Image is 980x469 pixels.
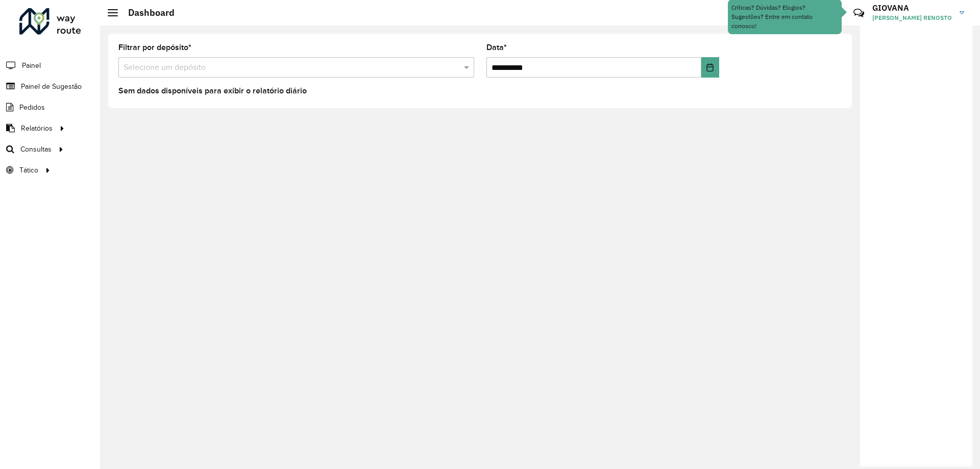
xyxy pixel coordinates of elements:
[20,144,52,155] span: Consultas
[19,102,45,113] span: Pedidos
[118,41,191,54] label: Filtrar por depósito
[21,81,82,92] span: Painel de Sugestão
[118,85,307,97] label: Sem dados disponíveis para exibir o relatório diário
[22,60,41,71] span: Painel
[21,123,53,134] span: Relatórios
[848,2,870,24] a: Contato Rápido
[118,7,175,18] h2: Dashboard
[486,41,507,54] label: Data
[872,3,952,13] h3: GIOVANA
[19,165,38,176] span: Tático
[701,57,719,78] button: Choose Date
[872,13,952,22] span: [PERSON_NAME] RENOSTO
